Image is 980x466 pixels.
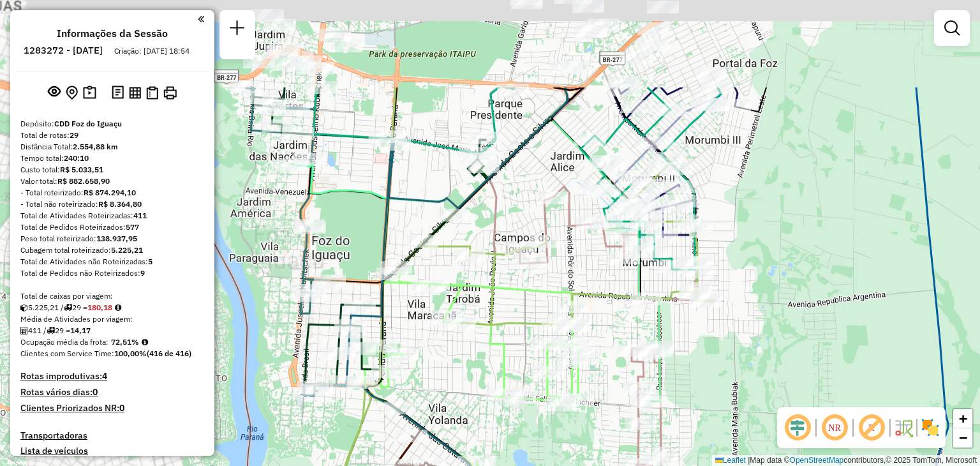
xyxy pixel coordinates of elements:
[748,456,750,465] span: |
[70,326,91,335] strong: 14,17
[20,141,204,153] div: Distância Total:
[20,337,108,347] span: Ocupação média da frota:
[953,409,972,428] a: Zoom in
[144,84,161,102] button: Visualizar Romaneio
[111,245,143,255] strong: 5.225,21
[20,430,204,441] h4: Transportadoras
[147,349,191,358] strong: (416 de 416)
[102,370,107,382] strong: 4
[133,211,147,220] strong: 411
[782,412,813,443] span: Ocultar deslocamento
[70,130,78,140] strong: 29
[57,176,110,186] strong: R$ 882.658,90
[111,337,139,347] strong: 72,51%
[20,187,204,199] div: - Total roteirizado:
[98,199,142,209] strong: R$ 8.364,80
[20,349,114,358] span: Clientes com Service Time:
[64,153,89,163] strong: 240:10
[54,119,122,128] strong: CDD Foz do Iguaçu
[20,130,204,141] div: Total de rotas:
[148,257,152,266] strong: 5
[790,456,844,465] a: OpenStreetMap
[20,267,204,279] div: Total de Pedidos não Roteirizados:
[93,386,98,398] strong: 0
[225,15,250,44] a: Nova sessão e pesquisa
[198,11,204,26] a: Clique aqui para minimizar o painel
[715,456,746,465] a: Leaflet
[24,45,103,56] h6: 1283272 - [DATE]
[20,325,204,336] div: 411 / 29 =
[20,164,204,176] div: Custo total:
[819,412,850,443] span: Ocultar NR
[20,371,204,382] h4: Rotas improdutivas:
[20,387,204,398] h4: Rotas vários dias:
[20,304,28,312] i: Cubagem total roteirizado
[939,15,965,41] a: Exibir filtros
[80,83,99,103] button: Painel de Sugestão
[20,176,204,187] div: Valor total:
[20,118,204,130] div: Depósito:
[109,83,126,103] button: Logs desbloquear sessão
[20,302,204,313] div: 5.225,21 / 29 =
[119,402,124,414] strong: 0
[953,428,972,447] a: Zoom out
[20,290,204,302] div: Total de caixas por viagem:
[142,338,148,346] em: Média calculada utilizando a maior ocupação (%Peso ou %Cubagem) de cada rota da sessão. Rotas cro...
[140,268,145,278] strong: 9
[161,84,179,102] button: Imprimir Rotas
[63,83,80,103] button: Centralizar mapa no depósito ou ponto de apoio
[20,210,204,222] div: Total de Atividades Roteirizadas:
[109,45,195,57] div: Criação: [DATE] 18:54
[126,222,139,232] strong: 577
[20,446,204,456] h4: Lista de veículos
[20,256,204,267] div: Total de Atividades não Roteirizadas:
[959,410,967,426] span: +
[959,430,967,446] span: −
[47,327,55,334] i: Total de rotas
[126,84,144,101] button: Visualizar relatório de Roteirização
[114,349,147,358] strong: 100,00%
[20,403,204,414] h4: Clientes Priorizados NR:
[73,142,118,151] strong: 2.554,88 km
[115,304,121,312] i: Meta Caixas/viagem: 195,05 Diferença: -14,87
[64,304,72,312] i: Total de rotas
[45,82,63,103] button: Exibir sessão original
[20,244,204,256] div: Cubagem total roteirizado:
[20,313,204,325] div: Média de Atividades por viagem:
[893,417,914,438] img: Fluxo de ruas
[87,303,112,312] strong: 180,18
[20,199,204,210] div: - Total não roteirizado:
[856,412,887,443] span: Exibir rótulo
[20,153,204,164] div: Tempo total:
[96,234,137,243] strong: 138.937,95
[712,455,980,466] div: Map data © contributors,© 2025 TomTom, Microsoft
[57,27,168,40] h4: Informações da Sessão
[84,188,136,197] strong: R$ 874.294,10
[60,165,103,174] strong: R$ 5.033,51
[20,222,204,233] div: Total de Pedidos Roteirizados:
[20,327,28,334] i: Total de Atividades
[920,417,940,438] img: Exibir/Ocultar setores
[20,233,204,244] div: Peso total roteirizado:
